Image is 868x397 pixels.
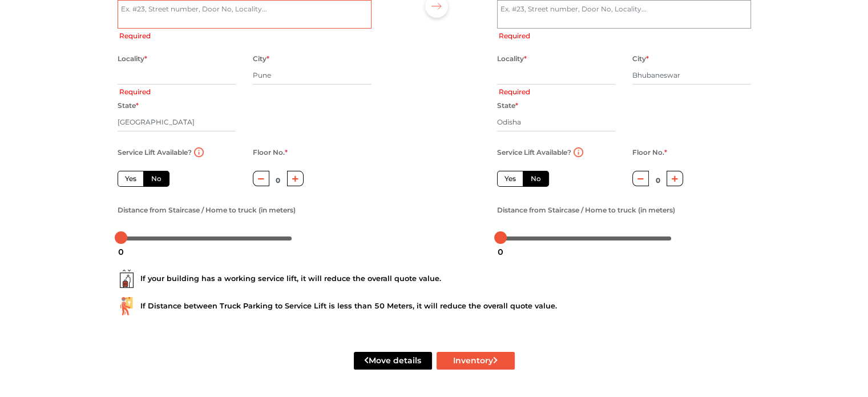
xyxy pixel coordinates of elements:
[118,203,296,218] label: Distance from Staircase / Home to truck (in meters)
[118,51,147,66] label: Locality
[118,145,192,160] label: Service Lift Available?
[143,171,169,187] label: No
[118,297,751,315] div: If Distance between Truck Parking to Service Lift is less than 50 Meters, it will reduce the over...
[253,145,288,160] label: Floor No.
[437,352,515,370] button: Inventory
[632,51,649,66] label: City
[497,98,518,113] label: State
[497,203,675,218] label: Distance from Staircase / Home to truck (in meters)
[497,171,523,187] label: Yes
[497,145,571,160] label: Service Lift Available?
[119,87,151,97] label: Required
[119,31,151,41] label: Required
[253,51,269,66] label: City
[493,242,508,262] div: 0
[118,270,751,288] div: If your building has a working service lift, it will reduce the overall quote value.
[118,270,136,288] img: ...
[114,242,128,262] div: 0
[632,145,667,160] label: Floor No.
[118,297,136,315] img: ...
[118,171,144,187] label: Yes
[354,352,432,370] button: Move details
[118,98,139,113] label: State
[497,51,527,66] label: Locality
[523,171,549,187] label: No
[499,31,530,41] label: Required
[499,87,530,97] label: Required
